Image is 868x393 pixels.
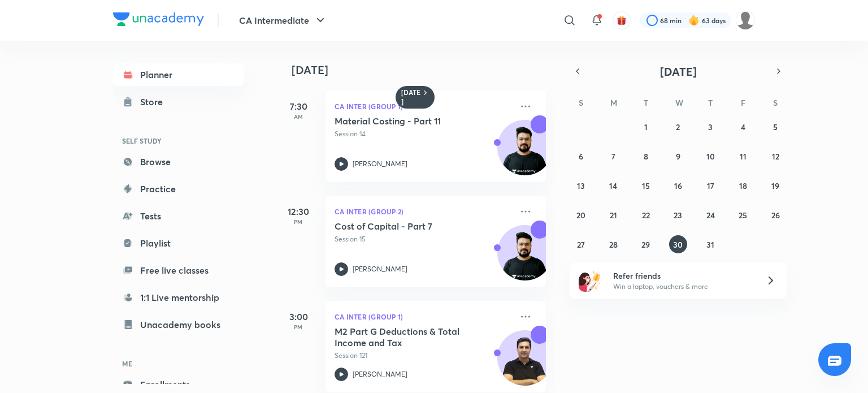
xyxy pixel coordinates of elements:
[766,176,784,195] button: July 19, 2025
[498,336,552,391] img: Avatar
[706,151,715,162] abbr: July 10, 2025
[766,147,784,165] button: July 12, 2025
[637,206,655,224] button: July 22, 2025
[701,118,719,136] button: July 3, 2025
[113,131,244,150] h6: SELF STUDY
[669,118,687,136] button: July 2, 2025
[766,118,784,136] button: July 5, 2025
[771,210,780,221] abbr: July 26, 2025
[335,310,512,323] p: CA Inter (Group 1)
[353,369,407,379] p: [PERSON_NAME]
[335,234,512,244] p: Session 15
[644,122,648,132] abbr: July 1, 2025
[773,97,778,108] abbr: Saturday
[335,351,512,361] p: Session 121
[734,118,752,136] button: July 4, 2025
[637,147,655,165] button: July 8, 2025
[772,151,779,162] abbr: July 12, 2025
[611,151,615,162] abbr: July 7, 2025
[707,180,714,191] abbr: July 17, 2025
[335,326,475,348] h5: M2 Part G Deductions & Total Income and Tax
[113,90,244,113] a: Store
[335,115,475,127] h5: Material Costing - Part 11
[113,354,244,373] h6: ME
[706,210,715,221] abbr: July 24, 2025
[660,64,697,79] span: [DATE]
[572,206,590,224] button: July 20, 2025
[353,264,407,274] p: [PERSON_NAME]
[276,113,321,120] p: AM
[701,176,719,195] button: July 17, 2025
[113,63,244,86] a: Planner
[644,151,648,162] abbr: July 8, 2025
[642,180,650,191] abbr: July 15, 2025
[140,95,170,109] div: Store
[637,176,655,195] button: July 15, 2025
[688,15,700,26] img: streak
[613,11,631,29] button: avatar
[739,180,747,191] abbr: July 18, 2025
[113,232,244,254] a: Playlist
[498,231,552,286] img: Avatar
[734,176,752,195] button: July 18, 2025
[232,9,334,32] button: CA Intermediate
[585,63,771,79] button: [DATE]
[113,259,244,282] a: Free live classes
[572,235,590,253] button: July 27, 2025
[637,235,655,253] button: July 29, 2025
[674,180,682,191] abbr: July 16, 2025
[609,180,617,191] abbr: July 14, 2025
[276,323,321,330] p: PM
[669,176,687,195] button: July 16, 2025
[701,235,719,253] button: July 31, 2025
[613,270,752,282] h6: Refer friends
[609,239,618,250] abbr: July 28, 2025
[610,210,617,221] abbr: July 21, 2025
[498,126,552,180] img: Avatar
[741,97,745,108] abbr: Friday
[276,205,321,218] h5: 12:30
[579,151,583,162] abbr: July 6, 2025
[579,269,601,292] img: referral
[739,210,747,221] abbr: July 25, 2025
[604,176,622,195] button: July 14, 2025
[401,88,421,106] h6: [DATE]
[673,239,683,250] abbr: July 30, 2025
[604,235,622,253] button: July 28, 2025
[771,180,779,191] abbr: July 19, 2025
[335,129,512,139] p: Session 14
[335,100,512,113] p: CA Inter (Group 1)
[706,239,714,250] abbr: July 31, 2025
[617,15,627,25] img: avatar
[669,147,687,165] button: July 9, 2025
[740,151,747,162] abbr: July 11, 2025
[669,206,687,224] button: July 23, 2025
[708,122,713,132] abbr: July 3, 2025
[676,151,680,162] abbr: July 9, 2025
[641,239,650,250] abbr: July 29, 2025
[276,100,321,113] h5: 7:30
[576,210,585,221] abbr: July 20, 2025
[642,210,650,221] abbr: July 22, 2025
[572,147,590,165] button: July 6, 2025
[335,221,475,232] h5: Cost of Capital - Part 7
[572,176,590,195] button: July 13, 2025
[734,147,752,165] button: July 11, 2025
[276,310,321,323] h5: 3:00
[577,239,585,250] abbr: July 27, 2025
[701,147,719,165] button: July 10, 2025
[766,206,784,224] button: July 26, 2025
[741,122,745,132] abbr: July 4, 2025
[577,180,585,191] abbr: July 13, 2025
[113,205,244,227] a: Tests
[292,63,557,77] h4: [DATE]
[613,282,752,292] p: Win a laptop, vouchers & more
[113,313,244,336] a: Unacademy books
[675,97,683,108] abbr: Wednesday
[604,206,622,224] button: July 21, 2025
[610,97,617,108] abbr: Monday
[676,122,680,132] abbr: July 2, 2025
[113,178,244,200] a: Practice
[701,206,719,224] button: July 24, 2025
[644,97,648,108] abbr: Tuesday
